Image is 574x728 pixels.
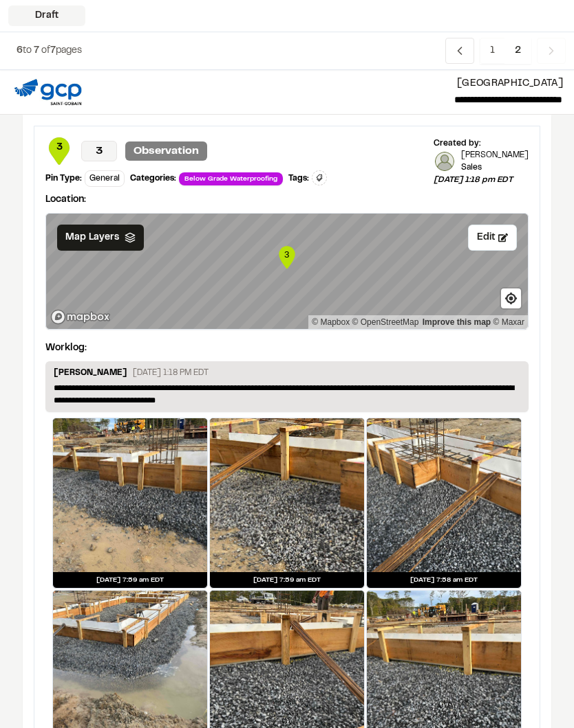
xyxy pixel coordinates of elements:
div: Map marker [277,244,297,271]
a: Maxar [493,317,524,327]
p: 3 [81,141,117,161]
div: Tags: [288,172,309,185]
p: to of pages [17,43,82,58]
p: Observation [125,141,207,161]
span: 3 [45,140,73,155]
text: 3 [284,249,289,260]
span: Map Layers [65,230,119,245]
button: Find my location [501,288,521,308]
p: [GEOGRAPHIC_DATA] [96,76,563,91]
canvas: Map [46,214,528,329]
p: [PERSON_NAME] [54,367,127,382]
span: Below Grade Waterproofing [179,172,283,185]
a: Map feedback [423,317,491,327]
button: Edit [468,225,517,251]
p: Location: [45,192,529,207]
div: [DATE] 7:58 am EDT [367,572,521,588]
p: [DATE] 1:18 PM EDT [133,367,209,379]
a: [DATE] 7:59 am EDT [52,418,208,589]
a: [DATE] 7:58 am EDT [366,418,522,589]
p: [DATE] 1:18 pm EDT [434,174,529,186]
button: Edit Tags [312,170,327,185]
span: 6 [17,47,23,55]
div: Draft [8,5,85,26]
div: Categories: [130,172,176,185]
span: 7 [50,47,56,55]
span: 7 [34,47,39,55]
span: 2 [504,38,531,64]
div: General [85,170,125,187]
a: [DATE] 7:59 am EDT [209,418,365,589]
p: [PERSON_NAME] [461,150,529,161]
div: [DATE] 7:59 am EDT [210,572,364,588]
p: Worklog: [45,341,87,356]
span: 1 [480,38,505,64]
a: Mapbox [312,317,350,327]
div: Created by: [434,137,529,150]
img: file [11,76,85,109]
nav: Navigation [445,38,566,64]
div: [DATE] 7:59 am EDT [53,572,207,588]
a: Mapbox logo [50,309,111,325]
a: OpenStreetMap [352,317,419,327]
p: Sales [461,161,529,174]
div: Pin Type: [45,172,82,185]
